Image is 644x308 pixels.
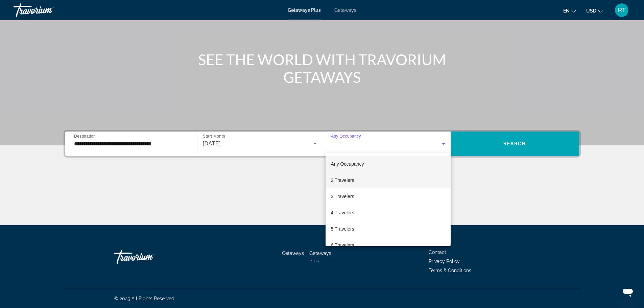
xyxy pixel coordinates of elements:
[331,161,364,167] span: Any Occupancy
[617,281,639,303] iframe: Button to launch messaging window
[331,241,354,249] span: 6 Travelers
[331,225,354,233] span: 5 Travelers
[331,209,354,217] span: 4 Travelers
[331,176,354,184] span: 2 Travelers
[331,192,354,200] span: 3 Travelers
